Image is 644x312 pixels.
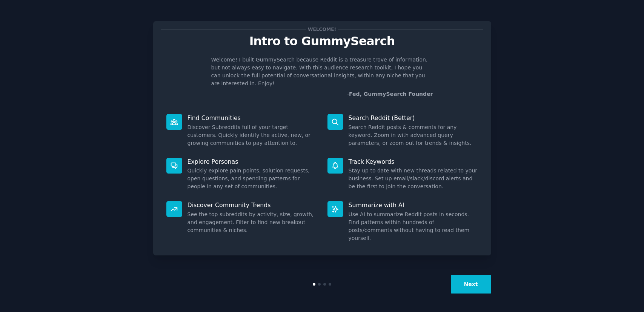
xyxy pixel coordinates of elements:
dd: Use AI to summarize Reddit posts in seconds. Find patterns within hundreds of posts/comments with... [349,211,478,242]
p: Discover Community Trends [188,201,317,209]
div: - [347,90,433,98]
p: Find Communities [188,114,317,122]
dd: Quickly explore pain points, solution requests, open questions, and spending patterns for people ... [188,167,317,191]
p: Intro to GummySearch [161,35,483,48]
p: Welcome! I built GummySearch because Reddit is a treasure trove of information, but not always ea... [211,56,433,88]
dd: Search Reddit posts & comments for any keyword. Zoom in with advanced query parameters, or zoom o... [349,123,478,147]
dd: Stay up to date with new threads related to your business. Set up email/slack/discord alerts and ... [349,167,478,191]
p: Track Keywords [349,158,478,166]
p: Explore Personas [188,158,317,166]
a: Fed, GummySearch Founder [349,91,433,97]
p: Search Reddit (Better) [349,114,478,122]
dd: Discover Subreddits full of your target customers. Quickly identify the active, new, or growing c... [188,123,317,147]
span: Welcome! [306,25,337,33]
p: Summarize with AI [349,201,478,209]
button: Next [451,275,491,294]
dd: See the top subreddits by activity, size, growth, and engagement. Filter to find new breakout com... [188,211,317,234]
